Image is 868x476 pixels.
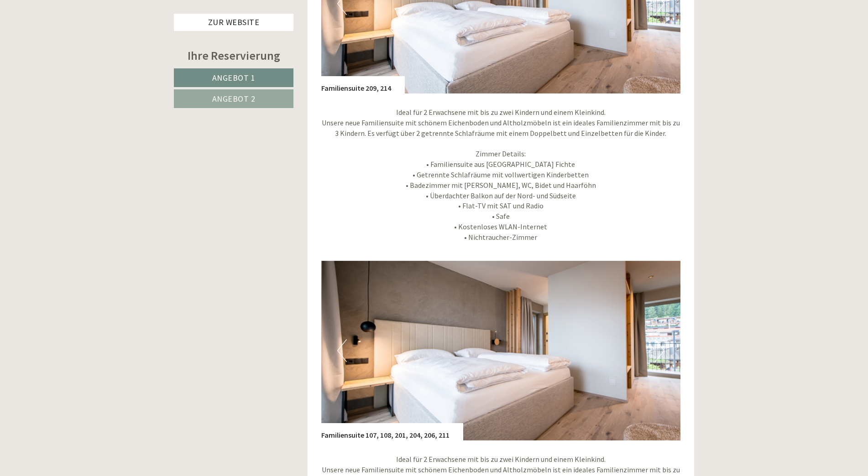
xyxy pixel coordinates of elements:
div: Familiensuite 107, 108, 201, 204, 206, 211 [321,423,463,440]
div: Ihre Reservierung [174,47,293,64]
span: Angebot 2 [212,93,256,104]
img: image [321,261,681,440]
button: Next [655,339,664,362]
button: Previous [337,339,347,362]
a: Zur Website [174,14,293,31]
div: Familiensuite 209, 214 [321,76,405,93]
p: Ideal für 2 Erwachsene mit bis zu zwei Kindern und einem Kleinkind. Unsere neue Familiensuite mit... [321,107,681,243]
span: Angebot 1 [212,72,256,83]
